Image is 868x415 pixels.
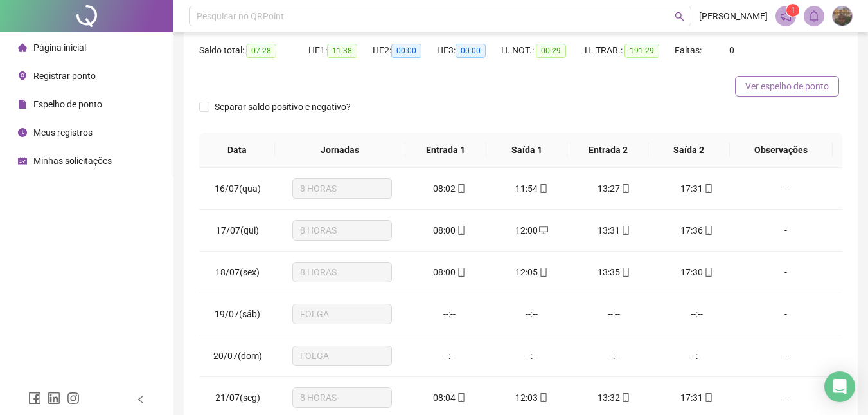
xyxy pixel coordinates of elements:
div: 17:36 [666,223,727,237]
div: 11:54 [501,181,563,196]
span: 8 HORAS [300,179,384,198]
span: 21/07(seg) [215,392,260,403]
span: 11:38 [327,44,357,58]
sup: 1 [786,4,799,17]
div: 08:00 [419,223,481,237]
span: mobile [456,184,466,193]
div: 17:31 [666,181,727,196]
span: 18/07(sex) [215,267,260,277]
div: H. TRAB.: [585,43,675,58]
th: Entrada 1 [405,133,486,168]
div: --:-- [419,349,481,363]
span: file [18,100,27,109]
span: 0 [729,45,734,55]
th: Saída 1 [486,133,567,168]
div: 12:03 [501,391,563,405]
span: FOLGA [300,346,384,365]
span: 00:00 [391,44,421,58]
span: schedule [18,156,27,165]
span: desktop [538,226,548,235]
span: [PERSON_NAME] [699,9,768,23]
div: HE 2: [373,43,437,58]
span: environment [18,71,27,80]
span: bell [808,10,820,22]
th: Observações [730,133,833,168]
div: 12:05 [501,265,563,279]
div: - [748,265,824,279]
span: 8 HORAS [300,263,384,282]
span: mobile [620,393,630,402]
div: 17:30 [666,265,727,279]
div: - [748,307,824,321]
span: 16/07(qua) [215,183,261,194]
span: FOLGA [300,304,384,324]
span: mobile [456,393,466,402]
span: mobile [456,226,466,235]
div: 13:35 [583,265,645,279]
span: clock-circle [18,128,27,137]
span: 00:29 [536,44,566,58]
span: 00:00 [456,44,486,58]
span: mobile [703,226,713,235]
div: 13:27 [583,181,645,196]
div: - [748,181,824,196]
div: --:-- [666,307,727,321]
span: home [18,43,27,52]
div: 17:31 [666,391,727,405]
div: 13:31 [583,223,645,237]
div: 08:04 [419,391,481,405]
div: --:-- [666,349,727,363]
div: --:-- [419,307,481,321]
span: mobile [703,393,713,402]
div: --:-- [501,307,563,321]
div: - [748,391,824,405]
span: mobile [620,268,630,277]
span: Página inicial [33,42,86,53]
div: HE 3: [437,43,501,58]
div: H. NOT.: [501,43,585,58]
div: 08:00 [419,265,481,279]
th: Saída 2 [648,133,729,168]
span: Minhas solicitações [33,156,112,166]
th: Jornadas [275,133,405,168]
span: linkedin [48,392,60,405]
div: Saldo total: [199,43,308,58]
div: 08:02 [419,181,481,196]
span: mobile [456,268,466,277]
span: 20/07(dom) [213,351,262,361]
span: mobile [703,268,713,277]
span: instagram [67,392,80,405]
span: Meus registros [33,127,93,138]
span: 1 [791,6,795,15]
span: search [675,12,684,21]
span: mobile [538,393,548,402]
th: Data [199,133,275,168]
span: mobile [538,184,548,193]
span: left [136,395,145,404]
span: 8 HORAS [300,221,384,240]
div: 12:00 [501,223,563,237]
span: Espelho de ponto [33,99,102,109]
div: 13:32 [583,391,645,405]
span: 191:29 [624,44,659,58]
span: Faltas: [675,45,704,55]
span: mobile [620,226,630,235]
span: Separar saldo positivo e negativo? [209,100,356,114]
div: --:-- [583,349,645,363]
span: Registrar ponto [33,71,96,81]
div: --:-- [583,307,645,321]
span: 19/07(sáb) [215,309,260,319]
div: - [748,223,824,237]
span: mobile [620,184,630,193]
span: 07:28 [246,44,276,58]
div: HE 1: [308,43,373,58]
div: - [748,349,824,363]
th: Entrada 2 [567,133,648,168]
span: Ver espelho de ponto [745,79,829,93]
span: 8 HORAS [300,388,384,407]
span: notification [780,10,792,22]
span: mobile [703,184,713,193]
span: Observações [740,143,822,157]
div: --:-- [501,349,563,363]
span: 17/07(qui) [216,225,259,235]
